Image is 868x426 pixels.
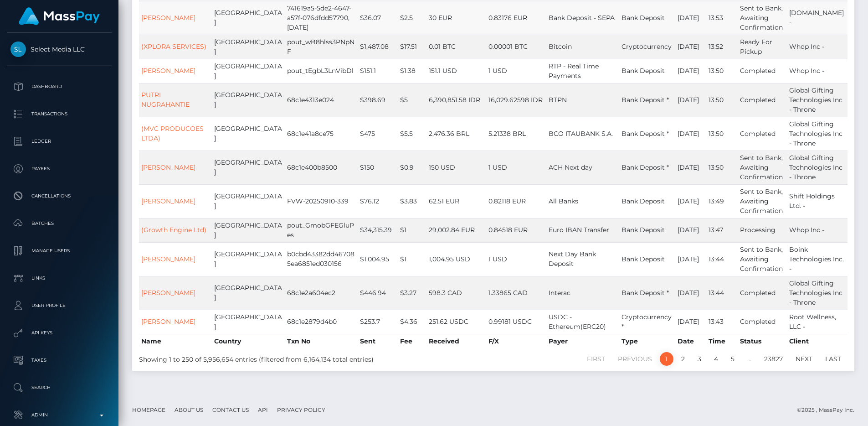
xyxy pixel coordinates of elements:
td: [DATE] [675,184,706,218]
td: [DATE] [675,1,706,35]
td: b0cbd43382dd467085ea6851ed030156 [285,242,358,276]
a: (MVC PRODUCOES LTDA) [141,125,204,142]
span: Bitcoin [549,42,572,51]
td: Whop Inc - [787,59,847,83]
a: 3 [693,352,706,366]
td: 1.33865 CAD [486,276,546,310]
td: 0.83176 EUR [486,1,546,35]
span: Bank Deposit - SEPA [549,14,615,22]
p: Taxes [10,353,108,367]
a: API [254,403,272,417]
td: $150 [358,151,398,184]
a: Links [7,267,112,290]
th: Date [675,334,706,348]
td: 5.21338 BRL [486,117,546,151]
td: 13:44 [706,276,738,310]
a: Ledger [7,130,112,153]
td: FVW-20250910-339 [285,184,358,218]
a: Manage Users [7,239,112,262]
td: [GEOGRAPHIC_DATA] [212,242,285,276]
td: 1,004.95 USD [426,242,487,276]
td: Cryptocurrency [619,35,675,59]
a: 2 [676,352,690,366]
td: 0.84518 EUR [486,218,546,242]
td: [GEOGRAPHIC_DATA] [212,276,285,310]
td: $475 [358,117,398,151]
td: 13:53 [706,1,738,35]
a: Payees [7,157,112,180]
img: MassPay Logo [19,7,100,25]
img: Select Media LLC [10,42,26,57]
a: API Keys [7,322,112,344]
td: 0.00001 BTC [486,35,546,59]
td: 2,476.36 BRL [426,117,487,151]
td: $36.07 [358,1,398,35]
td: 0.01 BTC [426,35,487,59]
p: Dashboard [10,80,108,94]
td: [DATE] [675,59,706,83]
td: Ready For Pickup [738,35,787,59]
td: [DATE] [675,83,706,117]
p: Cancellations [10,189,108,203]
td: Sent to Bank, Awaiting Confirmation [738,184,787,218]
td: Global Gifting Technologies Inc - Throne [787,83,847,117]
td: Global Gifting Technologies Inc - Throne [787,117,847,151]
td: [DATE] [675,310,706,334]
a: [PERSON_NAME] [141,163,195,171]
a: 23827 [759,352,788,366]
a: PUTRI NUGRAHANTIE [141,91,190,109]
a: [PERSON_NAME] [141,289,195,297]
td: 741619a5-5de2-4647-a57f-076dfdd57790,[DATE] [285,1,358,35]
a: 4 [709,352,723,366]
th: F/X [486,334,546,348]
th: Time [706,334,738,348]
td: 68c1e41a8ce75 [285,117,358,151]
td: Sent to Bank, Awaiting Confirmation [738,1,787,35]
span: BTPN [549,96,567,104]
td: 13:50 [706,83,738,117]
th: Type [619,334,675,348]
td: 68c1e2879d4b0 [285,310,358,334]
a: Taxes [7,349,112,372]
a: 5 [726,352,740,366]
td: $76.12 [358,184,398,218]
p: User Profile [10,299,108,312]
td: Global Gifting Technologies Inc - Throne [787,151,847,184]
a: Contact Us [209,403,252,417]
td: 68c1e4313e024 [285,83,358,117]
td: [GEOGRAPHIC_DATA] [212,59,285,83]
p: Ledger [10,135,108,148]
td: Completed [738,117,787,151]
td: $2.5 [398,1,426,35]
td: 13:50 [706,117,738,151]
td: $151.1 [358,59,398,83]
td: $253.7 [358,310,398,334]
td: Whop Inc - [787,35,847,59]
a: [PERSON_NAME] [141,14,195,22]
span: USDC - Ethereum(ERC20) [549,313,606,331]
th: Status [738,334,787,348]
td: $1.38 [398,59,426,83]
td: Completed [738,59,787,83]
td: 13:44 [706,242,738,276]
td: Completed [738,83,787,117]
td: Shift Holdings Ltd. - [787,184,847,218]
td: Bank Deposit [619,184,675,218]
th: Payer [546,334,619,348]
td: $5.5 [398,117,426,151]
span: Interac [549,289,570,297]
td: 13:43 [706,310,738,334]
td: 598.3 CAD [426,276,487,310]
span: Euro IBAN Transfer [549,226,609,234]
td: 1 USD [486,59,546,83]
a: About Us [171,403,207,417]
th: Name [139,334,212,348]
td: $1,487.08 [358,35,398,59]
td: $1 [398,242,426,276]
th: Fee [398,334,426,348]
td: Bank Deposit * [619,117,675,151]
td: 13:49 [706,184,738,218]
td: [DATE] [675,35,706,59]
td: Bank Deposit * [619,83,675,117]
a: Last [820,352,846,366]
